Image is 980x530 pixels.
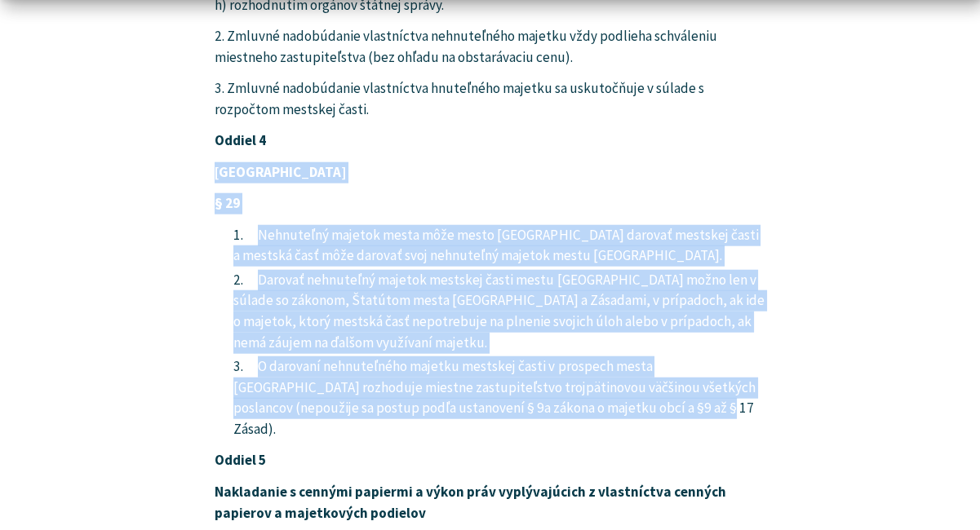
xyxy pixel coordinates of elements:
[233,225,765,267] li: Nehnuteľný majetok mesta môže mesto [GEOGRAPHIC_DATA] darovať mestskej časti a mestská časť môže ...
[215,194,240,212] strong: § 29
[215,163,346,181] strong: [GEOGRAPHIC_DATA]
[215,483,726,522] strong: Nakladanie s cennými papiermi a výkon práv vyplývajúcich z vlastníctva cenných papierov a majetko...
[233,356,765,440] li: O darovaní nehnuteľného majetku mestskej časti v prospech mesta [GEOGRAPHIC_DATA] rozhoduje miest...
[215,26,765,68] p: 2. Zmluvné nadobúdanie vlastníctva nehnuteľného majetku vždy podlieha schváleniu miestneho zastup...
[215,451,266,469] strong: Oddiel 5
[215,78,765,120] p: 3. Zmluvné nadobúdanie vlastníctva hnuteľného majetku sa uskutočňuje v súlade s rozpočtom mestske...
[215,131,266,149] strong: Oddiel 4
[233,270,765,354] li: Darovať nehnuteľný majetok mestskej časti mestu [GEOGRAPHIC_DATA] možno len v súlade so zákonom, ...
